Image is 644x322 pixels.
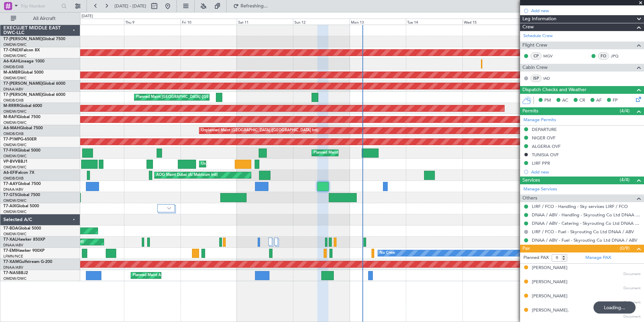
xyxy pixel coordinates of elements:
[532,265,568,271] div: [PERSON_NAME]
[156,170,218,180] div: AOG Maint Dubai (Al Maktoum Intl)
[462,19,519,25] div: Wed 15
[585,254,611,261] a: Manage PAX
[3,98,24,103] a: OMDB/DXB
[3,265,23,270] a: DNAA/ABV
[3,193,40,197] a: T7-GTSGlobal 7500
[3,176,24,181] a: OMDB/DXB
[598,52,609,60] div: FO
[522,245,530,252] span: Pax
[3,126,43,130] a: A6-MAHGlobal 7500
[3,115,40,119] a: M-RAFIGlobal 7500
[519,19,575,25] div: Thu 16
[544,97,551,104] span: PM
[620,245,630,252] span: (0/9)
[532,143,560,149] div: ALGERIA OVF
[350,19,406,25] div: Mon 13
[181,19,237,25] div: Fri 10
[3,76,27,81] a: OMDW/DWC
[3,131,24,136] a: OMDB/DXB
[523,186,557,193] a: Manage Services
[532,204,628,209] a: LIRF / FCO - Handling - Sky services LIRF / FCO
[3,165,27,170] a: OMDW/DWC
[3,37,42,41] span: T7-[PERSON_NAME]
[18,16,71,21] span: All Aircraft
[523,33,553,39] a: Schedule Crew
[532,160,550,166] div: LIRF PPR
[523,254,549,261] label: Planned PAX
[579,97,585,104] span: CR
[293,19,349,25] div: Sun 12
[3,171,16,175] span: A6-EFI
[3,254,23,259] a: LFMN/NCE
[380,248,395,258] div: No Crew
[3,160,18,164] span: VP-BVV
[3,238,45,242] a: T7-XALHawker 850XP
[532,237,637,243] a: DNAA / ABV - Fuel - Skyrouting Co Ltd DNAA / ABV
[3,249,44,253] a: T7-EMIHawker 900XP
[532,307,569,314] div: [PERSON_NAME].
[3,182,41,186] a: T7-AAYGlobal 7500
[3,104,19,108] span: M-RRRR
[3,64,24,70] a: OMDB/DXB
[611,53,626,59] a: JPQ
[532,279,568,286] div: [PERSON_NAME]
[3,271,28,275] a: T7-NASBBJ2
[240,4,268,8] span: Refreshing...
[3,37,65,41] a: T7-[PERSON_NAME]Global 7500
[3,226,41,231] a: T7-BDAGlobal 5000
[522,23,534,31] span: Crew
[543,53,558,59] a: MGV
[3,209,27,214] a: OMDW/DWC
[3,59,44,63] a: A6-KAHLineage 1000
[3,171,34,175] a: A6-EFIFalcon 7X
[522,42,547,49] span: Flight Crew
[623,300,641,305] span: Document
[82,14,93,19] div: [DATE]
[531,169,641,175] div: Add new
[68,19,124,25] div: Wed 8
[522,107,538,115] span: Permits
[532,293,568,300] div: [PERSON_NAME]
[3,154,27,159] a: OMDW/DWC
[532,135,555,141] div: NIGER OVF
[593,301,636,314] div: Loading...
[3,115,18,119] span: M-RAFI
[532,220,641,226] a: DNAA / ABV - Catering - Skyrouting Co Ltd DNAA / ABV
[3,82,42,86] span: T7-[PERSON_NAME]
[3,226,18,231] span: T7-BDA
[532,212,641,218] a: DNAA / ABV - Handling - Skyrouting Co Ltd DNAA / ABV
[532,152,559,158] div: TUNISIA OVF
[3,149,18,153] span: T7-FHX
[3,243,23,248] a: DNAA/ABV
[115,3,146,9] span: [DATE] - [DATE]
[522,194,537,202] span: Others
[167,207,171,210] img: arrow-gray.svg
[3,204,39,208] a: T7-AIXGlobal 5000
[3,198,27,203] a: OMDW/DWC
[133,270,208,280] div: Planned Maint Abuja ([PERSON_NAME] Intl)
[3,93,65,97] a: T7-[PERSON_NAME]Global 6000
[596,97,602,104] span: AF
[3,87,23,92] a: DNAA/ABV
[3,42,27,47] a: OMDW/DWC
[3,93,42,97] span: T7-[PERSON_NAME]
[3,160,28,164] a: VP-BVVBBJ1
[406,19,462,25] div: Tue 14
[522,64,548,72] span: Cabin Crew
[620,107,630,114] span: (4/4)
[3,182,18,186] span: T7-AAY
[3,120,27,125] a: OMDW/DWC
[3,232,27,237] a: OMDW/DWC
[523,117,556,124] a: Manage Permits
[3,149,40,153] a: T7-FHXGlobal 5000
[201,159,301,169] div: Unplanned Maint [GEOGRAPHIC_DATA] (Al Maktoum Intl)
[3,82,65,86] a: T7-[PERSON_NAME]Global 6000
[3,137,20,141] span: T7-P1MP
[3,238,17,242] span: T7-XAL
[3,109,27,114] a: OMDW/DWC
[530,75,542,82] div: ISP
[3,142,27,147] a: OMDW/DWC
[623,271,641,277] span: Document
[3,249,17,253] span: T7-EMI
[7,13,73,24] button: All Aircraft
